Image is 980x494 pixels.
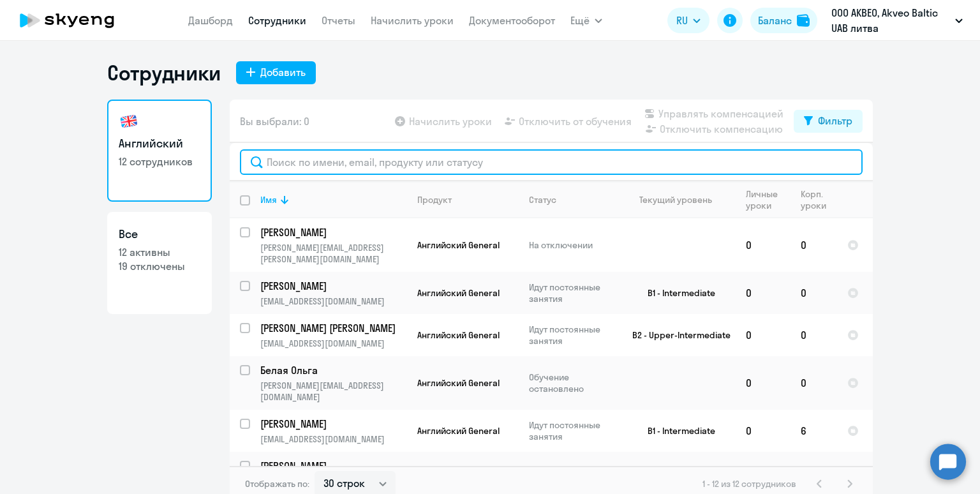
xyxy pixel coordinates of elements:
p: 12 активны [119,245,200,259]
p: [PERSON_NAME] [260,459,405,473]
a: Все12 активны19 отключены [107,212,212,314]
td: 0 [791,314,837,356]
span: Ещё [570,13,590,28]
button: RU [667,8,709,33]
span: Английский General [417,287,500,299]
a: Белая Ольга [260,363,406,377]
td: B1 - Intermediate [617,410,736,452]
div: Фильтр [818,113,852,128]
a: [PERSON_NAME] [PERSON_NAME] [260,321,406,335]
p: 12 сотрудников [119,154,200,168]
span: Вы выбрали: 0 [240,114,309,129]
span: Английский General [417,239,500,251]
td: 0 [736,272,791,314]
div: Имя [260,194,277,206]
button: Балансbalance [750,8,817,33]
td: 0 [791,272,837,314]
div: Текущий уровень [627,194,735,206]
p: [PERSON_NAME] [260,279,405,293]
a: [PERSON_NAME] [260,225,406,239]
td: 6 [791,410,837,452]
span: 1 - 12 из 12 сотрудников [702,478,796,490]
td: 0 [791,356,837,410]
div: Корп. уроки [801,188,828,211]
p: ООО АКВЕО, Akveo Baltic UAB литва [831,5,950,36]
a: Отчеты [322,14,355,27]
p: [EMAIL_ADDRESS][DOMAIN_NAME] [260,296,406,307]
a: [PERSON_NAME] [260,279,406,293]
p: Белая Ольга [260,363,405,377]
button: Добавить [236,61,316,84]
input: Поиск по имени, email, продукту или статусу [240,149,863,175]
div: Баланс [758,13,792,28]
img: balance [797,14,810,27]
td: B2 - Upper-Intermediate [617,314,736,356]
div: Статус [529,194,616,206]
p: [PERSON_NAME] [PERSON_NAME] [260,321,405,335]
h3: Английский [119,135,200,152]
div: Продукт [417,194,518,206]
button: ООО АКВЕО, Akveo Baltic UAB литва [825,5,969,36]
p: [EMAIL_ADDRESS][DOMAIN_NAME] [260,338,406,349]
span: Английский General [417,377,500,389]
h3: Все [119,226,200,243]
td: 0 [736,218,791,272]
span: Отображать по: [245,478,309,490]
p: Идут постоянные занятия [529,419,616,442]
p: [PERSON_NAME][EMAIL_ADDRESS][PERSON_NAME][DOMAIN_NAME] [260,242,406,265]
a: Английский12 сотрудников [107,100,212,202]
span: RU [676,13,688,28]
p: 19 отключены [119,259,200,273]
p: [PERSON_NAME] [260,417,405,431]
p: Обучение остановлено [529,371,616,394]
p: На отключении [529,239,616,251]
a: Дашборд [188,14,233,27]
div: Продукт [417,194,452,206]
img: english [119,111,139,131]
td: 0 [791,218,837,272]
div: Статус [529,194,556,206]
p: [PERSON_NAME] [260,225,405,239]
button: Ещё [570,8,602,33]
div: Текущий уровень [639,194,712,206]
a: [PERSON_NAME] [260,417,406,431]
a: Документооборот [469,14,555,27]
button: Фильтр [794,110,863,133]
span: Английский General [417,329,500,341]
p: Идут постоянные занятия [529,281,616,304]
div: Корп. уроки [801,188,836,211]
p: [EMAIL_ADDRESS][DOMAIN_NAME] [260,433,406,445]
h1: Сотрудники [107,60,221,86]
a: Начислить уроки [371,14,454,27]
div: Имя [260,194,406,206]
p: [PERSON_NAME][EMAIL_ADDRESS][DOMAIN_NAME] [260,380,406,403]
span: Английский General [417,425,500,437]
p: Идут постоянные занятия [529,324,616,347]
a: Сотрудники [248,14,306,27]
td: 0 [736,410,791,452]
td: B1 - Intermediate [617,272,736,314]
div: Добавить [260,64,306,80]
td: 0 [736,356,791,410]
a: [PERSON_NAME] [260,459,406,473]
div: Личные уроки [746,188,790,211]
td: 0 [736,314,791,356]
div: Личные уроки [746,188,782,211]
